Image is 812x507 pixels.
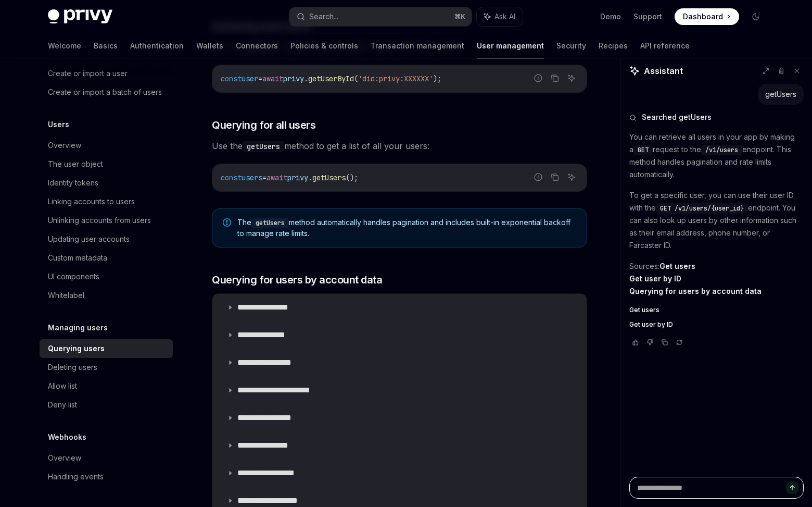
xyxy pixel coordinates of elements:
button: Toggle dark mode [747,8,764,25]
a: Create or import a batch of users [40,83,173,102]
a: UI components [40,267,173,286]
a: Allow list [40,377,173,395]
button: Ask AI [565,71,578,85]
a: Get user by ID [629,320,804,329]
a: Overview [40,449,173,467]
span: /v1/users [705,146,738,154]
a: Wallets [196,33,223,58]
code: getUsers [243,141,284,152]
span: = [262,173,267,182]
a: API reference [640,33,690,58]
a: Identity tokens [40,174,173,192]
svg: Note [223,218,231,227]
span: Ask AI [494,11,515,22]
div: Whitelabel [48,289,84,302]
a: Security [556,33,586,58]
span: The method automatically handles pagination and includes built-in exponential backoff to manage r... [237,217,576,239]
a: Deny list [40,395,173,414]
button: Searched getUsers [629,112,804,122]
a: Handling events [40,467,173,486]
a: Overview [40,136,173,155]
h5: Users [48,118,69,131]
button: Ask AI [477,7,523,26]
span: privy [283,74,304,83]
span: GET /v1/users/{user_id} [660,204,744,213]
button: Copy the contents from the code block [548,170,562,184]
span: const [221,173,242,182]
a: Linking accounts to users [40,192,173,211]
span: . [304,74,308,83]
span: getUserById [308,74,354,83]
button: Search...⌘K [289,7,472,26]
button: Ask AI [565,170,578,184]
a: Deleting users [40,358,173,377]
span: Assistant [644,65,683,77]
a: Dashboard [675,8,739,25]
div: Deleting users [48,361,97,374]
a: Whitelabel [40,286,173,305]
span: Querying for users by account data [212,273,382,287]
div: Overview [48,452,81,464]
p: Sources: [629,260,804,298]
span: . [308,173,312,182]
a: Basics [94,33,118,58]
a: Policies & controls [290,33,358,58]
span: Get user by ID [629,320,673,329]
span: (); [346,173,358,182]
span: await [262,74,283,83]
span: getUsers [312,173,346,182]
div: Search... [309,10,338,23]
p: To get a specific user, you can use their user ID with the endpoint. You can also look up users b... [629,189,804,252]
a: Custom metadata [40,249,173,267]
div: getUsers [765,89,796,100]
div: Deny list [48,399,77,411]
div: Handling events [48,471,104,483]
div: Linking accounts to users [48,195,135,208]
div: UI components [48,270,99,283]
span: GET [638,146,649,154]
span: Dashboard [683,11,723,22]
h5: Managing users [48,321,108,334]
span: await [267,173,287,182]
span: Querying for all users [212,118,315,132]
div: Identity tokens [48,177,98,189]
a: Transaction management [371,33,464,58]
span: Use the method to get a list of all your users: [212,139,587,153]
div: Create or import a batch of users [48,86,162,98]
a: Demo [600,11,621,22]
div: Querying users [48,342,105,355]
a: Updating user accounts [40,230,173,249]
a: Support [633,11,662,22]
span: = [258,74,262,83]
code: getUsers [251,218,289,228]
div: Overview [48,139,81,152]
div: Allow list [48,380,77,392]
button: Report incorrect code [531,170,545,184]
a: Get user by ID [629,274,681,283]
a: Unlinking accounts from users [40,211,173,230]
a: Connectors [236,33,278,58]
button: Copy the contents from the code block [548,71,562,85]
a: Querying for users by account data [629,287,762,296]
span: ⌘ K [454,13,465,21]
a: User management [477,33,544,58]
a: Querying users [40,339,173,358]
span: const [221,74,242,83]
span: Searched getUsers [642,112,712,122]
span: ( [354,74,358,83]
span: Get users [629,306,659,314]
a: Recipes [599,33,628,58]
span: user [242,74,258,83]
div: Unlinking accounts from users [48,214,151,227]
a: Get users [629,306,804,314]
button: Send message [786,481,798,494]
a: The user object [40,155,173,174]
span: ); [433,74,441,83]
a: Authentication [130,33,184,58]
div: Updating user accounts [48,233,130,245]
span: users [242,173,262,182]
h5: Webhooks [48,431,86,443]
button: Report incorrect code [531,71,545,85]
a: Welcome [48,33,81,58]
div: The user object [48,158,103,170]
